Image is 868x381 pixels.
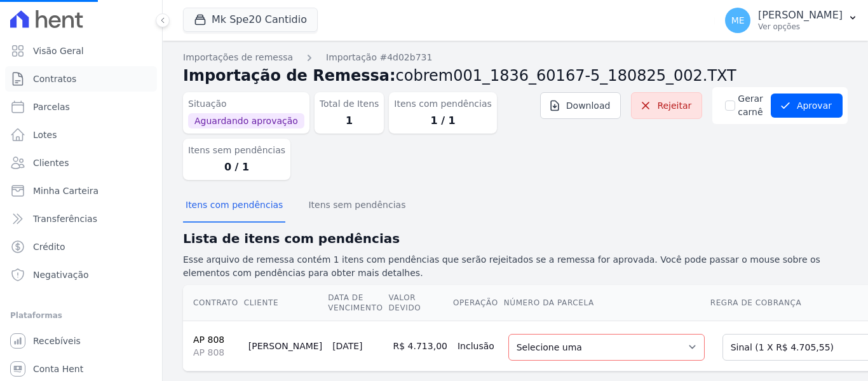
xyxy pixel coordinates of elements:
[5,66,157,92] a: Contratos
[503,285,710,321] th: Número da Parcela
[183,51,848,64] nav: Breadcrumb
[394,97,491,111] dt: Itens com pendências
[188,160,285,175] dd: 0 / 1
[388,321,452,371] td: R$ 4.713,00
[183,253,848,280] p: Esse arquivo de remessa contém 1 itens com pendências que serão rejeitados se a remessa for aprov...
[452,321,503,371] td: Inclusão
[540,92,621,119] a: Download
[5,38,157,64] a: Visão Geral
[5,178,157,204] a: Minha Carteira
[5,150,157,176] a: Clientes
[394,113,491,128] dd: 1 / 1
[388,285,452,321] th: Valor devido
[183,285,243,321] th: Contrato
[33,45,84,57] span: Visão Geral
[183,190,285,223] button: Itens com pendências
[320,113,379,128] dd: 1
[715,3,868,38] button: ME [PERSON_NAME] Ver opções
[320,97,379,111] dt: Total de Itens
[33,73,76,85] span: Contratos
[631,92,702,119] a: Rejeitar
[10,308,152,323] div: Plataformas
[5,328,157,354] a: Recebíveis
[396,67,736,85] span: cobrem001_1836_60167-5_180825_002.TXT
[33,128,57,141] span: Lotes
[5,94,157,120] a: Parcelas
[306,190,408,223] button: Itens sem pendências
[5,262,157,287] a: Negativação
[183,64,848,87] h2: Importação de Remessa:
[327,321,388,371] td: [DATE]
[193,335,224,345] a: AP 808
[5,206,157,232] a: Transferências
[758,9,843,22] p: [PERSON_NAME]
[5,234,157,260] a: Crédito
[758,22,843,32] p: Ver opções
[243,285,327,321] th: Cliente
[33,100,70,113] span: Parcelas
[183,229,848,248] h2: Lista de itens com pendências
[33,156,69,169] span: Clientes
[33,363,83,375] span: Conta Hent
[738,92,763,119] label: Gerar carnê
[188,97,304,111] dt: Situação
[183,8,318,32] button: Mk Spe20 Cantidio
[33,212,97,225] span: Transferências
[5,122,157,148] a: Lotes
[731,16,745,25] span: ME
[326,51,432,64] a: Importação #4d02b731
[33,268,89,281] span: Negativação
[33,335,81,347] span: Recebíveis
[243,321,327,371] td: [PERSON_NAME]
[771,94,843,118] button: Aprovar
[188,144,285,157] dt: Itens sem pendências
[33,240,65,253] span: Crédito
[183,51,293,64] a: Importações de remessa
[452,285,503,321] th: Operação
[193,346,238,359] span: AP 808
[188,113,304,128] span: Aguardando aprovação
[33,184,98,197] span: Minha Carteira
[327,285,388,321] th: Data de Vencimento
